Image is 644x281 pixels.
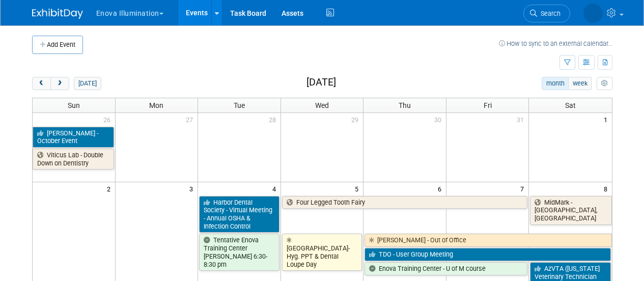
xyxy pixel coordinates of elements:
span: 28 [268,113,281,126]
span: 5 [354,182,363,195]
a: MidMark - [GEOGRAPHIC_DATA], [GEOGRAPHIC_DATA] [530,196,611,225]
span: 1 [603,113,612,126]
a: Search [523,5,570,22]
span: 29 [350,113,363,126]
a: Tentative Enova Training Center [PERSON_NAME] 6:30-8:30 pm [199,234,279,271]
span: Sat [565,101,576,109]
button: [DATE] [74,77,101,90]
a: [PERSON_NAME] - October Event [33,127,114,148]
span: 30 [433,113,446,126]
span: Thu [399,101,411,109]
span: Wed [315,101,329,109]
span: Fri [484,101,492,109]
span: Tue [234,101,245,109]
a: Enova Training Center - U of M course [365,262,527,275]
h2: [DATE] [306,77,336,88]
span: 26 [102,113,115,126]
a: Harbor Dental Society - Virtual Meeting - Annual OSHA & Infection Control [199,196,279,233]
i: Personalize Calendar [601,80,608,87]
a: Four Legged Tooth Fairy [282,196,528,209]
span: 7 [519,182,528,195]
img: Sarah Swinick [583,4,603,23]
button: myCustomButton [597,77,612,90]
span: 3 [188,182,198,195]
button: next [50,77,69,90]
a: [PERSON_NAME] - Out of Office [365,234,611,247]
span: 6 [437,182,446,195]
button: prev [32,77,51,90]
span: Sun [68,101,80,109]
a: Viticus Lab - Double Down on Dentistry [33,149,114,170]
button: Add Event [32,36,83,54]
img: ExhibitDay [32,9,83,19]
span: Mon [149,101,163,109]
span: 2 [106,182,115,195]
a: [GEOGRAPHIC_DATA]-Hyg. PPT & Dental Loupe Day [282,234,362,271]
button: week [568,77,592,90]
span: 8 [603,182,612,195]
span: 31 [516,113,528,126]
a: How to sync to an external calendar... [499,40,612,47]
span: 4 [271,182,281,195]
button: month [542,77,569,90]
span: 27 [185,113,198,126]
span: Search [537,10,561,17]
a: TDO - User Group Meeting [365,248,610,261]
